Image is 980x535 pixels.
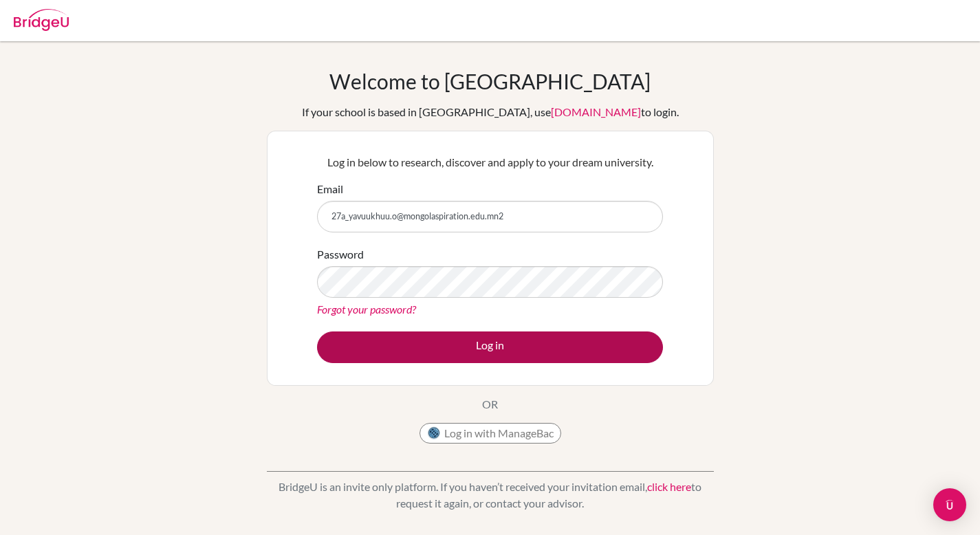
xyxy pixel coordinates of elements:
p: BridgeU is an invite only platform. If you haven’t received your invitation email, to request it ... [267,479,714,512]
button: Log in with ManageBac [420,423,561,444]
a: [DOMAIN_NAME] [551,105,641,118]
p: Log in below to research, discover and apply to your dream university. [317,154,663,171]
p: OR [482,396,498,413]
div: If your school is based in [GEOGRAPHIC_DATA], use to login. [302,104,679,120]
h1: Welcome to [GEOGRAPHIC_DATA] [329,69,651,94]
button: Log in [317,331,663,363]
a: click here [647,480,691,493]
label: Password [317,246,364,263]
label: Email [317,181,343,197]
div: Open Intercom Messenger [933,488,966,521]
a: Forgot your password? [317,303,416,316]
img: Bridge-U [14,9,69,31]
